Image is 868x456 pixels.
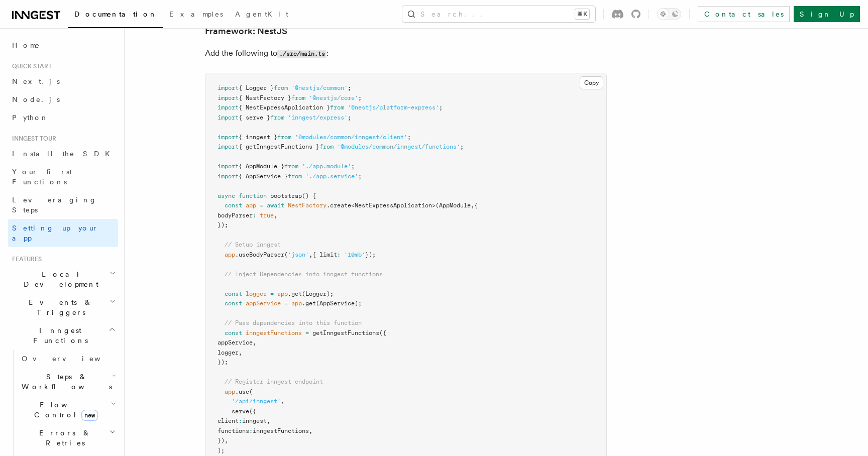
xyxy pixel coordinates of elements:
a: Contact sales [698,6,790,22]
span: const [225,202,242,209]
span: appService [246,300,281,307]
span: Steps & Workflows [18,372,112,392]
button: Errors & Retries [18,424,118,452]
span: import [218,104,239,111]
span: }) [218,437,225,444]
button: Toggle dark mode [657,8,681,20]
span: const [225,290,242,297]
a: Install the SDK [8,145,118,163]
span: import [218,94,239,101]
span: , [309,251,312,258]
span: ; [348,114,351,121]
span: './app.module' [302,163,351,170]
span: logger [218,349,239,356]
span: .get [288,290,302,297]
span: .useBodyParser [235,251,284,258]
span: Next.js [12,77,60,85]
span: Inngest Functions [8,325,108,346]
a: Your first Functions [8,163,118,191]
span: Install the SDK [12,150,116,158]
span: inngestFunctions [246,329,302,336]
span: = [284,300,288,307]
span: from [288,173,302,180]
button: Events & Triggers [8,293,118,321]
span: NestFactory [288,202,327,209]
button: Local Development [8,265,118,293]
code: ./src/main.ts [277,50,327,58]
span: from [274,84,288,91]
p: Add the following to : [205,46,607,61]
span: Quick start [8,62,52,70]
span: Documentation [74,10,157,18]
span: '@nestjs/common' [291,84,348,91]
span: , [267,417,270,424]
span: true [260,212,274,219]
span: // Setup inngest [225,241,281,248]
span: Python [12,113,49,122]
span: '/api/inngest' [232,398,281,405]
span: Errors & Retries [18,428,109,448]
span: import [218,114,239,121]
span: , [471,202,474,209]
button: Search...⌘K [402,6,595,22]
span: { [474,202,478,209]
span: { Logger } [239,84,274,91]
span: Your first Functions [12,168,72,186]
span: : [337,251,341,258]
span: AgentKit [235,10,288,18]
span: new [81,410,98,421]
span: async [218,192,235,199]
span: ; [460,143,464,150]
button: Flow Controlnew [18,396,118,424]
a: AgentKit [229,3,294,27]
span: ; [348,84,351,91]
span: Flow Control [18,400,111,420]
span: = [305,329,309,336]
span: const [225,300,242,307]
span: function [239,192,267,199]
a: Leveraging Steps [8,191,118,219]
span: import [218,163,239,170]
span: Inngest tour [8,135,56,143]
span: { limit [312,251,337,258]
span: ( [284,251,288,258]
span: Local Development [8,269,110,289]
span: getInngestFunctions [312,329,379,336]
span: }); [218,359,228,366]
span: ( [249,388,253,395]
span: app [246,202,256,209]
span: bodyParser [218,212,253,219]
a: Home [8,36,118,54]
span: logger [246,290,267,297]
a: Framework: NestJS [205,24,287,38]
span: : [249,427,253,434]
span: : [253,212,256,219]
span: .create [327,202,351,209]
span: { serve } [239,114,270,121]
span: bootstrap [270,192,302,199]
span: { AppModule } [239,163,284,170]
span: 'inngest/express' [288,114,348,121]
span: // Pass dependencies into this function [225,319,362,326]
span: >(AppModule [432,202,471,209]
span: () { [302,192,316,199]
span: ; [358,173,362,180]
span: { NestExpressApplication } [239,104,330,111]
span: , [225,437,228,444]
span: (Logger); [302,290,334,297]
span: import [218,134,239,141]
kbd: ⌘K [575,9,589,19]
span: from [319,143,334,150]
span: '10mb' [344,251,365,258]
span: ; [358,94,362,101]
span: from [270,114,284,121]
span: ); [218,447,225,454]
span: ; [439,104,443,111]
span: Node.js [12,95,60,103]
a: Python [8,108,118,127]
span: .get [302,300,316,307]
span: import [218,143,239,150]
span: = [270,290,274,297]
span: , [281,398,284,405]
span: { getInngestFunctions } [239,143,319,150]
